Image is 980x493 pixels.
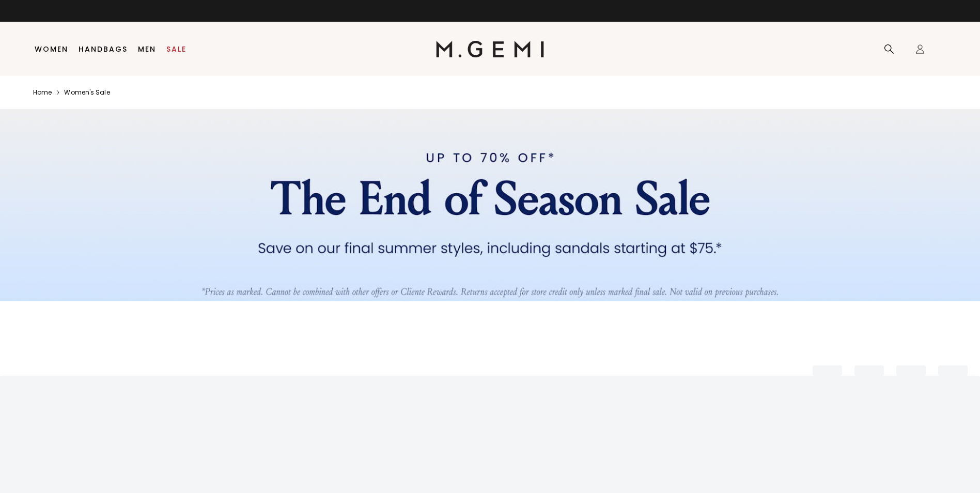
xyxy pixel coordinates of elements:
[35,45,68,53] a: Women
[33,88,52,97] a: Home
[64,88,110,97] a: Women's sale
[79,45,128,53] a: Handbags
[166,45,186,53] a: Sale
[436,41,544,57] img: M.Gemi
[138,45,156,53] a: Men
